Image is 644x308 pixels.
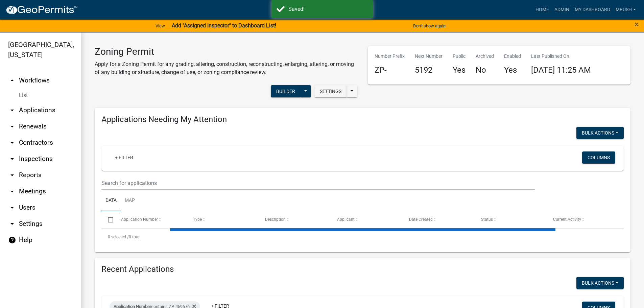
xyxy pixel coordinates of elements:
a: + Filter [110,151,139,164]
button: Close [635,20,639,28]
p: Archived [476,53,494,60]
span: 0 selected / [108,235,129,239]
i: arrow_drop_down [8,187,16,195]
i: arrow_drop_up [8,76,16,85]
a: MRush [613,3,639,16]
i: arrow_drop_down [8,106,16,114]
span: Application Number [121,217,158,222]
h4: No [476,65,494,75]
datatable-header-cell: Type [186,211,258,228]
span: Status [481,217,493,222]
button: Builder [271,85,301,97]
button: Settings [314,85,347,97]
datatable-header-cell: Application Number [114,211,186,228]
i: arrow_drop_down [8,220,16,228]
datatable-header-cell: Description [259,211,331,228]
span: Date Created [409,217,433,222]
p: Next Number [415,53,443,60]
div: Saved! [288,5,368,13]
button: Don't show again [410,20,448,31]
span: Description [265,217,286,222]
p: Public [453,53,466,60]
datatable-header-cell: Date Created [403,211,475,228]
p: Number Prefix [375,53,405,60]
h4: Recent Applications [101,264,624,274]
a: Home [533,3,552,16]
datatable-header-cell: Select [101,211,114,228]
button: Columns [582,151,615,164]
p: Enabled [504,53,521,60]
a: Admin [552,3,572,16]
h3: Zoning Permit [95,46,358,57]
i: arrow_drop_down [8,171,16,179]
h4: 5192 [415,65,443,75]
h4: Yes [504,65,521,75]
a: Data [101,190,121,212]
span: × [635,20,639,29]
button: Bulk Actions [576,127,624,139]
h4: Yes [453,65,466,75]
i: arrow_drop_down [8,204,16,212]
input: Search for applications [101,176,535,190]
span: Type [193,217,202,222]
p: Apply for a Zoning Permit for any grading, altering, construction, reconstructing, enlarging, alt... [95,60,358,76]
span: [DATE] 11:25 AM [531,65,591,75]
p: Last Published On [531,53,591,60]
i: arrow_drop_down [8,139,16,147]
h4: Applications Needing My Attention [101,115,624,124]
h4: ZP- [375,65,405,75]
span: Current Activity [553,217,581,222]
datatable-header-cell: Applicant [331,211,403,228]
span: Applicant [337,217,355,222]
a: View [153,20,168,31]
strong: Add "Assigned Inspector" to Dashboard List! [172,22,276,29]
i: arrow_drop_down [8,155,16,163]
i: help [8,236,16,244]
i: arrow_drop_down [8,122,16,131]
a: My Dashboard [572,3,613,16]
div: 0 total [101,229,624,245]
button: Bulk Actions [576,277,624,289]
datatable-header-cell: Status [475,211,547,228]
a: Map [121,190,139,212]
datatable-header-cell: Current Activity [547,211,619,228]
